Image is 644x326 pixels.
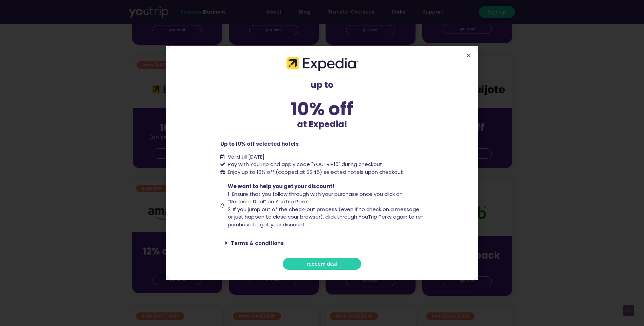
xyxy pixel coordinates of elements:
div: Terms & conditions [220,235,424,251]
span: 1. Ensure that you follow through with your purchase once you click on “Redeem Deal” on YouTrip P... [228,190,403,205]
span: We want to help you get your discount! [228,183,334,190]
p: up to [220,79,424,91]
span: redeem deal [307,261,337,266]
div: 10% off [220,100,424,118]
a: Terms & conditions [231,240,284,247]
p: at Expedia! [220,118,424,131]
span: Valid till [DATE] [228,153,264,160]
span: 2. If you jump out of the check-out process (even if to check on a message or just happen to clos... [228,206,424,228]
a: redeem deal [283,258,361,270]
p: Up to 10% off selected hotels [220,140,424,148]
a: Close [466,53,471,58]
span: Enjoy up to 10% off (capped at S$45) selected hotels upon checkout [226,168,403,176]
span: Pay with YouTrip and apply code "YOUTRIP10" during checkout [226,161,382,168]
